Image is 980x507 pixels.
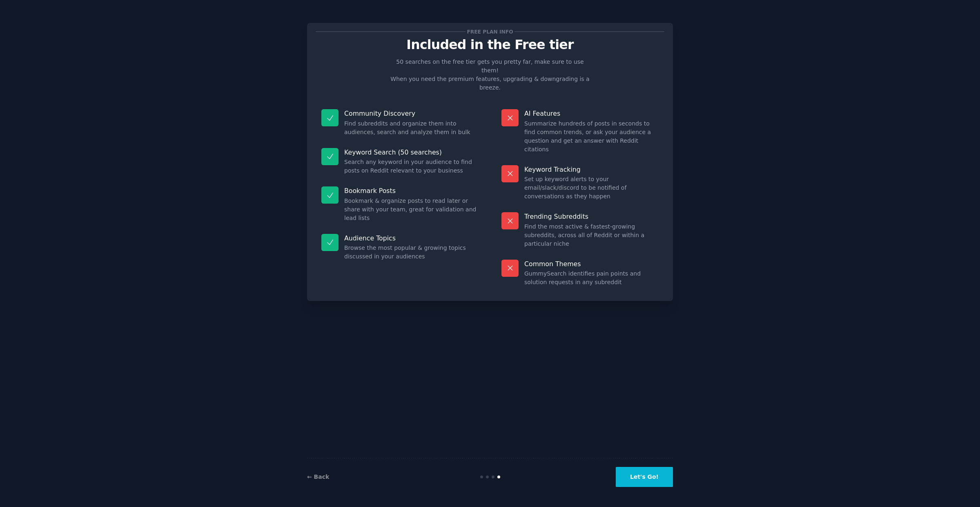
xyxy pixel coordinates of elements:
dd: Set up keyword alerts to your email/slack/discord to be notified of conversations as they happen [524,175,659,201]
p: Bookmark Posts [344,186,479,195]
p: AI Features [524,109,659,118]
dd: Summarize hundreds of posts in seconds to find common trends, or ask your audience a question and... [524,119,659,154]
p: Trending Subreddits [524,212,659,221]
p: Audience Topics [344,234,479,242]
span: Free plan info [465,27,514,36]
dd: Find subreddits and organize them into audiences, search and analyze them in bulk [344,119,479,137]
p: 50 searches on the free tier gets you pretty far, make sure to use them! When you need the premiu... [387,58,593,92]
p: Included in the Free tier [316,38,664,52]
a: ← Back [307,473,329,480]
dd: GummySearch identifies pain points and solution requests in any subreddit [524,269,659,287]
dd: Search any keyword in your audience to find posts on Reddit relevant to your business [344,158,479,175]
button: Let's Go! [616,467,673,487]
p: Community Discovery [344,109,479,118]
p: Keyword Tracking [524,165,659,174]
dd: Find the most active & fastest-growing subreddits, across all of Reddit or within a particular niche [524,222,659,248]
dd: Browse the most popular & growing topics discussed in your audiences [344,244,479,261]
p: Common Themes [524,260,659,268]
dd: Bookmark & organize posts to read later or share with your team, great for validation and lead lists [344,197,479,222]
p: Keyword Search (50 searches) [344,148,479,157]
